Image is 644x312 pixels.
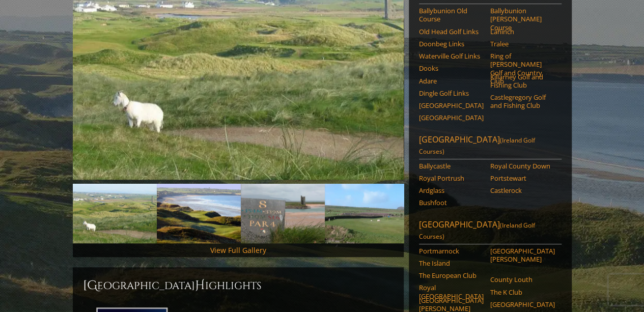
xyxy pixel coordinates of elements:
a: [GEOGRAPHIC_DATA](Ireland Golf Courses) [419,134,562,159]
a: Dingle Golf Links [419,89,484,97]
a: Ardglass [419,186,484,194]
span: (Ireland Golf Courses) [419,136,535,156]
a: Old Head Golf Links [419,27,484,36]
a: The K Club [490,288,555,296]
a: View Full Gallery [210,245,266,255]
a: Castlerock [490,186,555,194]
a: Dooks [419,64,484,72]
a: Portmarnock [419,247,484,255]
span: (Ireland Golf Courses) [419,221,535,241]
span: H [195,277,205,294]
a: Killarney Golf and Fishing Club [490,73,555,90]
a: Doonbeg Links [419,40,484,48]
a: Ring of [PERSON_NAME] Golf and Country Club [490,52,555,85]
a: County Louth [490,275,555,283]
a: The Island [419,259,484,267]
a: [GEOGRAPHIC_DATA] [419,101,484,109]
a: Royal Portrush [419,174,484,182]
a: [GEOGRAPHIC_DATA] [419,114,484,122]
a: Adare [419,77,484,85]
a: Castlegregory Golf and Fishing Club [490,93,555,110]
a: [GEOGRAPHIC_DATA][PERSON_NAME] [490,247,555,264]
a: The European Club [419,271,484,279]
a: Waterville Golf Links [419,52,484,60]
a: Portstewart [490,174,555,182]
a: Lahinch [490,27,555,36]
a: Tralee [490,40,555,48]
a: [GEOGRAPHIC_DATA](Ireland Golf Courses) [419,219,562,244]
h2: [GEOGRAPHIC_DATA] ighlights [83,277,394,294]
a: Royal [GEOGRAPHIC_DATA] [419,283,484,300]
a: Royal County Down [490,162,555,170]
a: Bushfoot [419,198,484,207]
a: [GEOGRAPHIC_DATA] [490,300,555,308]
a: Ballybunion Old Course [419,7,484,23]
a: Ballybunion [PERSON_NAME] Course [490,7,555,32]
a: Ballycastle [419,162,484,170]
